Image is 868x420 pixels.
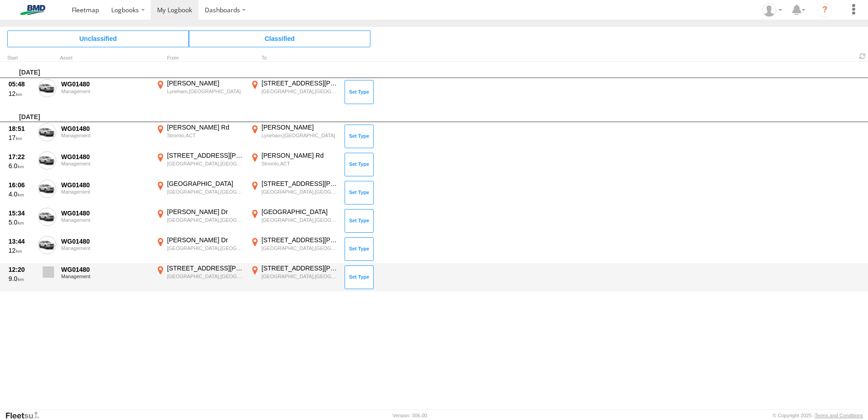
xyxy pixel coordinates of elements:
i: ? [818,3,832,17]
label: Click to View Event Location [154,151,245,178]
button: Click to Set [345,153,374,176]
button: Click to Set [345,209,374,233]
div: [GEOGRAPHIC_DATA],[GEOGRAPHIC_DATA] [167,160,244,167]
button: Click to Set [345,265,374,289]
div: Lyneham,[GEOGRAPHIC_DATA] [261,132,338,139]
div: [PERSON_NAME] Rd [261,151,338,160]
span: Refresh [857,52,868,60]
div: 12:20 [9,265,33,274]
div: [STREET_ADDRESS][PERSON_NAME] [167,151,244,160]
div: 4.0 [9,190,33,198]
div: WG01480 [61,125,149,133]
div: WG01480 [61,153,149,161]
div: Matthew Gaiter [759,3,785,17]
div: 17:22 [9,153,33,161]
div: 6.0 [9,162,33,170]
div: 12 [9,90,33,98]
button: Click to Set [345,181,374,205]
div: Management [61,89,149,94]
div: Lyneham,[GEOGRAPHIC_DATA] [167,88,244,95]
div: Stromlo,ACT [167,132,244,139]
button: Click to Set [345,237,374,261]
div: 9.0 [9,275,33,283]
label: Click to View Event Location [154,180,245,206]
div: [GEOGRAPHIC_DATA],[GEOGRAPHIC_DATA] [261,217,338,223]
img: bmd-logo.svg [9,5,56,15]
label: Click to View Event Location [154,123,245,150]
div: [STREET_ADDRESS][PERSON_NAME] [261,264,338,272]
label: Click to View Event Location [154,79,245,105]
div: [STREET_ADDRESS][PERSON_NAME] [167,264,244,272]
a: Terms and Conditions [815,413,863,418]
div: Management [61,217,149,223]
a: Visit our Website [5,411,47,420]
div: 17 [9,134,33,142]
label: Click to View Event Location [154,236,245,262]
div: [PERSON_NAME] [167,79,244,87]
div: [STREET_ADDRESS][PERSON_NAME] [261,79,338,87]
div: To [249,56,340,60]
label: Click to View Event Location [249,264,340,290]
div: [GEOGRAPHIC_DATA],[GEOGRAPHIC_DATA] [261,273,338,280]
div: [GEOGRAPHIC_DATA],[GEOGRAPHIC_DATA] [261,189,338,195]
label: Click to View Event Location [154,264,245,290]
label: Click to View Event Location [249,180,340,206]
div: 18:51 [9,125,33,133]
div: WG01480 [61,265,149,274]
div: [PERSON_NAME] [261,123,338,131]
div: [PERSON_NAME] Rd [167,123,244,131]
button: Click to Set [345,125,374,148]
div: WG01480 [61,181,149,189]
span: Click to view Classified Trips [189,30,370,47]
div: WG01480 [61,209,149,217]
div: [GEOGRAPHIC_DATA] [261,208,338,216]
div: 16:06 [9,181,33,189]
div: Management [61,245,149,251]
div: Click to Sort [7,56,35,60]
div: [PERSON_NAME] Dr [167,208,244,216]
span: Click to view Unclassified Trips [7,30,189,47]
div: 15:34 [9,209,33,217]
div: From [154,56,245,60]
div: [GEOGRAPHIC_DATA],[GEOGRAPHIC_DATA] [167,273,244,280]
div: WG01480 [61,237,149,245]
div: 12 [9,246,33,255]
div: 05:48 [9,80,33,88]
label: Click to View Event Location [249,123,340,150]
div: © Copyright 2025 - [773,413,863,418]
div: Version: 306.00 [393,413,427,418]
div: [STREET_ADDRESS][PERSON_NAME] [261,236,338,244]
label: Click to View Event Location [249,151,340,178]
label: Click to View Event Location [249,236,340,262]
div: Asset [60,56,151,60]
div: Management [61,133,149,138]
div: Management [61,274,149,279]
div: 5.0 [9,218,33,226]
div: [PERSON_NAME] Dr [167,236,244,244]
div: 13:44 [9,237,33,245]
div: Management [61,189,149,195]
div: [GEOGRAPHIC_DATA],[GEOGRAPHIC_DATA] [261,88,338,95]
label: Click to View Event Location [249,208,340,234]
div: Stromlo,ACT [261,160,338,167]
div: [GEOGRAPHIC_DATA],[GEOGRAPHIC_DATA] [167,189,244,195]
label: Click to View Event Location [154,208,245,234]
div: [GEOGRAPHIC_DATA],[GEOGRAPHIC_DATA] [167,245,244,251]
div: [STREET_ADDRESS][PERSON_NAME] [261,180,338,188]
div: [GEOGRAPHIC_DATA] [167,180,244,188]
div: WG01480 [61,80,149,88]
label: Click to View Event Location [249,79,340,105]
button: Click to Set [345,80,374,104]
div: [GEOGRAPHIC_DATA],[GEOGRAPHIC_DATA] [261,245,338,251]
div: [GEOGRAPHIC_DATA],[GEOGRAPHIC_DATA] [167,217,244,223]
div: Management [61,161,149,166]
